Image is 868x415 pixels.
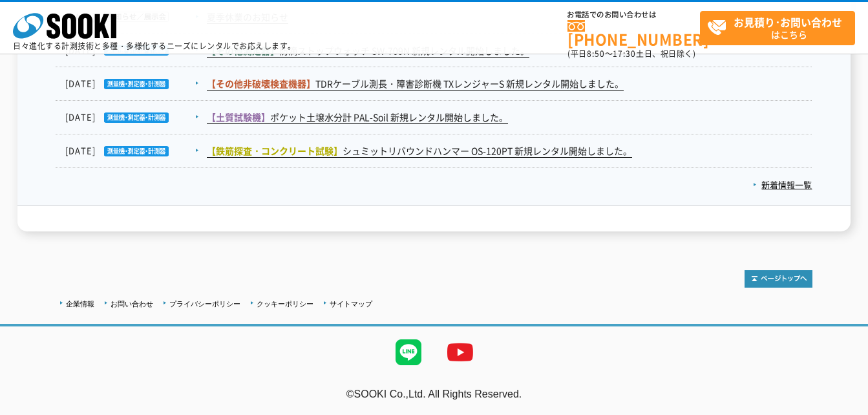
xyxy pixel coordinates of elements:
a: お問い合わせ [111,300,153,308]
a: 【鉄筋探査・コンクリート試験】シュミットリバウンドハンマー OS-120PT 新規レンタル開始しました。 [207,144,632,158]
img: 測量機・測定器・計測器 [96,112,169,123]
span: 【土質試験機】 [207,111,270,123]
span: 【鉄筋探査・コンクリート試験】 [207,144,343,157]
a: 新着情報一覧 [753,178,812,191]
span: 8:50 [587,48,605,59]
img: 測量機・測定器・計測器 [96,146,169,156]
a: 【その他非破壊検査機器】TDRケーブル測長・障害診断機 TXレンジャーS 新規レンタル開始しました。 [207,77,624,90]
img: LINE [383,326,434,378]
span: 【その他非破壊検査機器】 [207,77,315,90]
dt: [DATE] [65,77,206,90]
a: [PHONE_NUMBER] [567,20,700,47]
span: お電話でのお問い合わせは [567,11,700,19]
img: YouTube [434,326,486,378]
a: お見積り･お問い合わせはこちら [700,11,855,45]
a: プライバシーポリシー [169,300,240,308]
a: クッキーポリシー [257,300,313,308]
a: 企業情報 [66,300,94,308]
dt: [DATE] [65,111,206,124]
strong: お見積り･お問い合わせ [734,14,842,30]
p: 日々進化する計測技術と多種・多様化するニーズにレンタルでお応えします。 [13,42,296,50]
a: 【土質試験機】ポケット土壌水分計 PAL-Soil 新規レンタル開始しました。 [207,111,508,124]
span: (平日 ～ 土日、祝日除く) [567,48,695,59]
span: はこちら [707,12,854,44]
a: サイトマップ [330,300,372,308]
span: 17:30 [613,48,636,59]
img: 測量機・測定器・計測器 [96,79,169,89]
a: テストMail [818,402,868,413]
dt: [DATE] [65,144,206,158]
img: トップページへ [745,270,812,288]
